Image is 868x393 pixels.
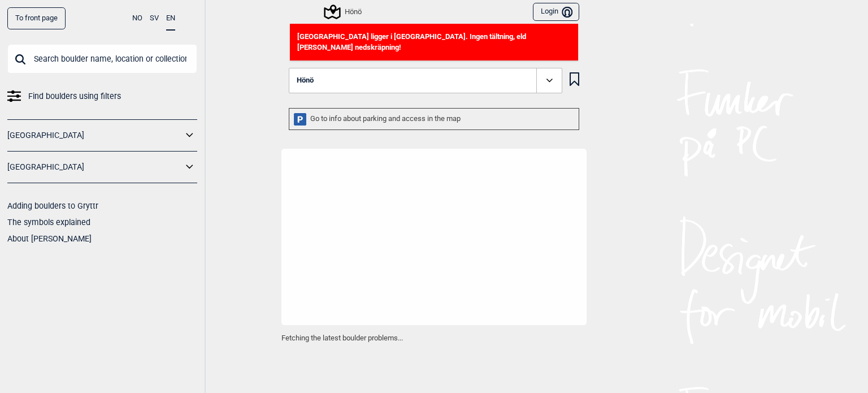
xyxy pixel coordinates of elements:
[7,234,92,243] a: About [PERSON_NAME]
[297,31,571,53] p: [GEOGRAPHIC_DATA] ligger i [GEOGRAPHIC_DATA]. Ingen tältning, eld [PERSON_NAME] nedskräpning!
[289,68,562,94] button: Hönö
[7,159,183,175] a: [GEOGRAPHIC_DATA]
[132,7,142,29] button: NO
[533,3,579,21] button: Login
[7,7,66,29] a: To front page
[289,108,579,130] div: Go to info about parking and access in the map
[7,88,197,105] a: Find boulders using filters
[281,332,587,344] p: Fetching the latest boulder problems...
[325,5,362,19] div: Hönö
[28,88,121,105] span: Find boulders using filters
[166,7,175,31] button: EN
[7,127,183,144] a: [GEOGRAPHIC_DATA]
[150,7,159,29] button: SV
[297,76,314,85] span: Hönö
[7,201,98,210] a: Adding boulders to Gryttr
[7,44,197,74] input: Search boulder name, location or collection
[7,218,90,227] a: The symbols explained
